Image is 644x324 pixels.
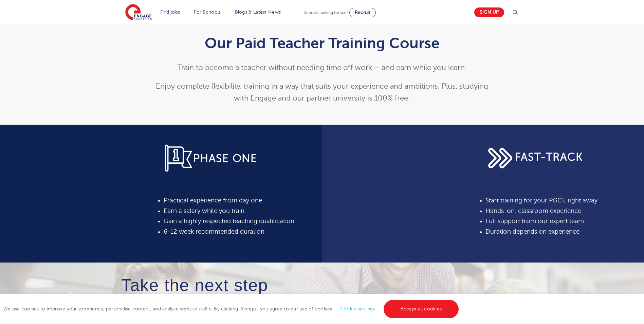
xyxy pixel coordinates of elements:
span: Schools looking for staff [304,10,348,15]
a: Sign up [474,7,504,17]
span: FAST-TRACK [515,151,583,163]
span: Train to become a teacher without needing time off work – and earn while you learn. [178,64,466,72]
span: 6-12 week recommended duration [164,228,264,235]
span: Hands-on, classroom experience [485,208,581,214]
span: PHASE ONE [193,152,257,164]
span: Duration depends on experience [485,228,579,235]
a: Recruit [349,8,376,17]
span: We use cookies to improve your experience, personalise content, and analyse website traffic. By c... [3,306,460,311]
a: Cookie settings [340,306,375,311]
h4: Take the next step [121,276,390,295]
span: Full support from our expert team [485,218,584,224]
a: Find jobs [160,10,180,15]
span: Earn a salary while you train [164,208,244,214]
span: Gain a highly respected teaching qualification [164,218,294,224]
span: Enjoy complete flexibility, training in a way that suits your experience and ambitions. Plus, stu... [156,82,488,102]
a: Blogs & Latest News [235,10,281,15]
span: Practical experience from day one [164,197,262,204]
a: Accept all cookies [384,300,459,318]
img: Engage Education [125,4,152,21]
span: Recruit [355,10,370,15]
span: Start training for your PGCE right away [485,197,597,204]
h1: Our Paid Teacher Training Course [155,35,489,52]
a: For Schools [194,10,221,15]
